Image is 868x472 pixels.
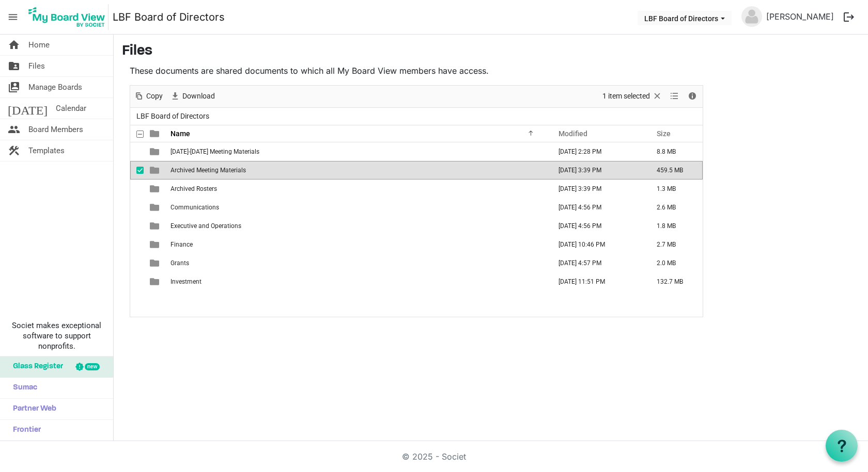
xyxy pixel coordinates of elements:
td: 2.7 MB is template cell column header Size [646,235,703,254]
a: © 2025 - Societ [402,451,466,462]
span: Size [657,129,671,138]
span: Grants [171,259,189,267]
span: Investment [171,278,202,285]
td: 2.0 MB is template cell column header Size [646,254,703,272]
span: Executive and Operations [171,222,241,230]
td: Investment is template cell column header Name [167,272,548,291]
span: Manage Boards [28,77,82,97]
td: 1.8 MB is template cell column header Size [646,217,703,235]
td: checkbox [130,272,144,291]
td: is template cell column header type [144,161,167,180]
button: Details [686,90,700,103]
span: Sumac [8,378,37,398]
span: Societ makes exceptional software to support nonprofits. [5,320,109,351]
span: Templates [28,140,65,161]
span: Archived Rosters [171,185,217,192]
td: checkbox [130,198,144,217]
td: checkbox [130,180,144,198]
td: is template cell column header type [144,254,167,272]
button: View dropdownbutton [668,90,680,103]
a: [PERSON_NAME] [762,6,838,27]
td: is template cell column header type [144,272,167,291]
img: My Board View Logo [25,4,109,30]
td: July 14, 2025 11:51 PM column header Modified [548,272,646,291]
span: Home [28,35,50,55]
div: View [666,86,684,107]
td: July 23, 2025 2:28 PM column header Modified [548,142,646,161]
span: folder_shared [8,56,20,76]
td: checkbox [130,217,144,235]
td: February 06, 2025 10:46 PM column header Modified [548,235,646,254]
span: construction [8,140,20,161]
td: 132.7 MB is template cell column header Size [646,272,703,291]
div: Clear selection [599,86,666,107]
td: Archived Rosters is template cell column header Name [167,180,548,198]
a: LBF Board of Directors [113,7,225,27]
td: checkbox [130,142,144,161]
span: Glass Register [8,356,63,377]
p: These documents are shared documents to which all My Board View members have access. [130,64,703,77]
td: Archived Meeting Materials is template cell column header Name [167,161,548,180]
button: Selection [601,90,664,103]
a: My Board View Logo [25,4,113,30]
td: July 25, 2025 3:39 PM column header Modified [548,180,646,198]
span: LBF Board of Directors [134,110,211,123]
td: July 24, 2024 4:56 PM column header Modified [548,217,646,235]
td: is template cell column header type [144,217,167,235]
span: people [8,119,20,140]
button: Copy [132,90,165,103]
span: Finance [171,241,193,248]
h3: Files [122,43,860,60]
span: Copy [145,90,164,103]
td: 1.3 MB is template cell column header Size [646,180,703,198]
span: Frontier [8,420,41,441]
span: Calendar [56,98,86,119]
span: Files [28,56,45,76]
td: July 25, 2025 3:39 PM column header Modified [548,161,646,180]
td: Grants is template cell column header Name [167,254,548,272]
span: Communications [171,204,219,211]
td: checkbox [130,254,144,272]
td: checkbox [130,235,144,254]
td: Communications is template cell column header Name [167,198,548,217]
button: LBF Board of Directors dropdownbutton [638,11,732,25]
span: menu [3,7,23,27]
td: is template cell column header type [144,235,167,254]
td: is template cell column header type [144,198,167,217]
div: Copy [130,86,166,107]
td: 2025-2026 Meeting Materials is template cell column header Name [167,142,548,161]
td: 2.6 MB is template cell column header Size [646,198,703,217]
td: July 24, 2024 4:57 PM column header Modified [548,254,646,272]
td: Finance is template cell column header Name [167,235,548,254]
span: home [8,35,20,55]
span: [DATE]-[DATE] Meeting Materials [171,148,259,155]
button: Download [168,90,217,103]
span: 1 item selected [601,90,651,103]
td: is template cell column header type [144,142,167,161]
img: no-profile-picture.svg [741,6,762,27]
div: Details [684,86,701,107]
td: 8.8 MB is template cell column header Size [646,142,703,161]
span: Modified [559,129,587,138]
span: Name [171,129,190,138]
div: new [85,363,100,370]
td: July 24, 2024 4:56 PM column header Modified [548,198,646,217]
span: Download [181,90,216,103]
span: switch_account [8,77,20,97]
span: [DATE] [8,98,48,119]
span: Archived Meeting Materials [171,167,246,174]
td: 459.5 MB is template cell column header Size [646,161,703,180]
td: Executive and Operations is template cell column header Name [167,217,548,235]
span: Partner Web [8,399,56,419]
td: is template cell column header type [144,180,167,198]
button: logout [838,6,860,28]
td: checkbox [130,161,144,180]
div: Download [166,86,219,107]
span: Board Members [28,119,83,140]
